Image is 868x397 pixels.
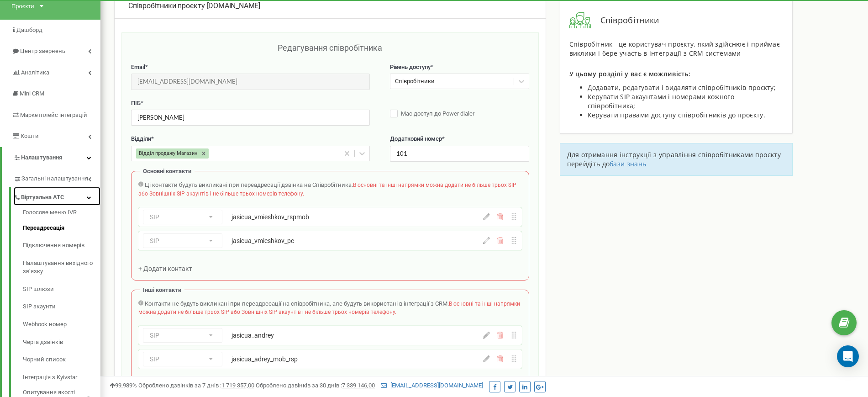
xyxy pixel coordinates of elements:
span: Аналiтика [21,69,49,76]
span: 99,989% [110,382,137,389]
span: Співробітники [591,15,659,26]
input: Введіть ПІБ [131,110,370,126]
a: Загальні налаштування [14,168,100,187]
div: [DOMAIN_NAME] [128,1,532,11]
a: бази знань [610,159,646,168]
span: Кошти [21,132,39,139]
a: Підключення номерів [23,237,100,254]
span: Редагування співробітника [278,43,382,53]
span: ПІБ [131,100,141,106]
span: Керувати правами доступу співробітників до проєкту. [588,111,765,119]
span: Керувати SIP акаунтами і номерами кожного співробітника; [588,92,734,110]
span: Оброблено дзвінків за 30 днів : [256,382,375,389]
span: Маркетплейс інтеграцій [20,111,87,118]
span: Співробітники проєкту [128,1,205,10]
span: Інші контакти [143,286,181,293]
span: Рівень доступу [390,64,431,70]
a: SIP акаунти [23,298,100,316]
span: Віртуальна АТС [21,193,64,202]
div: jasicua_andrey [231,331,422,340]
div: SIPjasicua_vmieshkov_pc [138,231,522,250]
span: Співробітник - це користувач проєкту, який здійснює і приймає виклики і бере участь в інтеграції ... [569,40,780,58]
div: Відділ продажу Магазин [136,148,199,159]
span: Дашборд [16,26,42,33]
span: Контакти не будуть викликані при переадресації на співробітника, але будуть використані в інтегра... [145,300,449,307]
span: Основні контакти [143,168,191,175]
div: Співробітники [395,77,435,86]
a: Чорний список [23,351,100,369]
input: Вкажіть додатковий номер [390,146,529,162]
a: Голосове меню IVR [23,208,100,219]
span: Центр звернень [20,48,65,54]
a: Налаштування вихідного зв’язку [23,254,100,281]
a: Інтеграція з Kyivstar [23,369,100,386]
a: Віртуальна АТС [14,187,100,206]
span: Налаштування [21,154,62,161]
div: Open Intercom Messenger [837,345,859,367]
span: Відділи [131,135,151,142]
input: Введіть Email [131,74,370,90]
span: Email [131,64,145,70]
span: Загальні налаштування [21,175,88,183]
span: Додавати, редагувати і видаляти співробітників проєкту; [588,83,776,92]
span: Оброблено дзвінків за 7 днів : [138,382,254,389]
div: jasicua_vmieshkov_pc [231,236,422,245]
div: jasicua_adrey_mob_rsp [231,355,422,364]
u: 1 719 357,00 [221,382,254,389]
span: Ці контакти будуть викликані при переадресації дзвінка на Співробітника. [145,181,353,188]
span: Має доступ до Power dialer [401,110,474,117]
a: Переадресація [23,219,100,237]
span: Для отримання інструкції з управління співробітниками проєкту перейдіть до [567,150,781,168]
span: У цьому розділі у вас є можливість: [569,69,691,78]
div: Проєкти [11,2,34,11]
div: SIPjasicua_andrey [138,326,522,345]
div: SIPjasicua_adrey_mob_rsp [138,349,522,369]
span: + Додати контакт [138,265,192,272]
u: 7 339 146,00 [342,382,375,389]
a: Налаштування [2,147,100,169]
span: Mini CRM [20,90,44,97]
a: [EMAIL_ADDRESS][DOMAIN_NAME] [381,382,483,389]
a: SIP шлюзи [23,281,100,298]
a: Webhook номер [23,316,100,333]
div: SIPjasicua_vmieshkov_rspmob [138,207,522,227]
span: Додатковий номер [390,135,442,142]
a: Черга дзвінків [23,333,100,351]
div: jasicua_vmieshkov_rspmob [231,212,422,222]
